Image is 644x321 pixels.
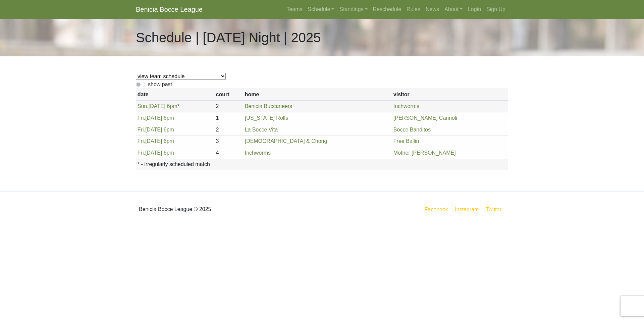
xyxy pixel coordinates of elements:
[392,89,508,101] th: visitor
[245,127,278,132] a: La Bocce Vita
[393,138,419,144] a: Free Ballin
[136,89,214,101] th: date
[245,115,288,121] a: [US_STATE] Rolls
[484,205,507,214] a: Twitter
[138,103,177,109] a: Sun.[DATE] 6pm
[393,103,419,109] a: Inchworms
[245,138,327,144] a: [DEMOGRAPHIC_DATA] & Chong
[393,150,456,156] a: Mother [PERSON_NAME]
[138,150,174,156] a: Fri.[DATE] 6pm
[138,138,145,144] span: Fri.
[136,3,203,16] a: Benicia Bocce League
[453,205,480,214] a: Instagram
[214,101,243,112] td: 2
[138,138,174,144] a: Fri.[DATE] 6pm
[214,124,243,136] td: 2
[423,205,449,214] a: Facebook
[337,3,370,16] a: Standings
[442,3,465,16] a: About
[305,3,337,16] a: Schedule
[284,3,305,16] a: Teams
[148,81,172,89] label: show past
[136,30,321,46] h1: Schedule | [DATE] Night | 2025
[138,103,149,109] span: Sun.
[136,159,508,170] th: * - irregularly scheduled match
[214,136,243,147] td: 3
[423,3,442,16] a: News
[131,197,322,221] div: Benicia Bocce League © 2025
[484,3,508,16] a: Sign Up
[393,115,457,121] a: [PERSON_NAME] Cannoli
[245,150,271,156] a: Inchworms
[370,3,404,16] a: Reschedule
[404,3,423,16] a: Rules
[243,89,392,101] th: home
[214,147,243,159] td: 4
[214,89,243,101] th: court
[214,112,243,124] td: 1
[138,115,174,121] a: Fri.[DATE] 6pm
[245,103,292,109] a: Benicia Buccaneers
[393,127,431,132] a: Bocce Banditos
[465,3,484,16] a: Login
[138,115,145,121] span: Fri.
[138,127,174,132] a: Fri.[DATE] 6pm
[138,127,145,132] span: Fri.
[138,150,145,156] span: Fri.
